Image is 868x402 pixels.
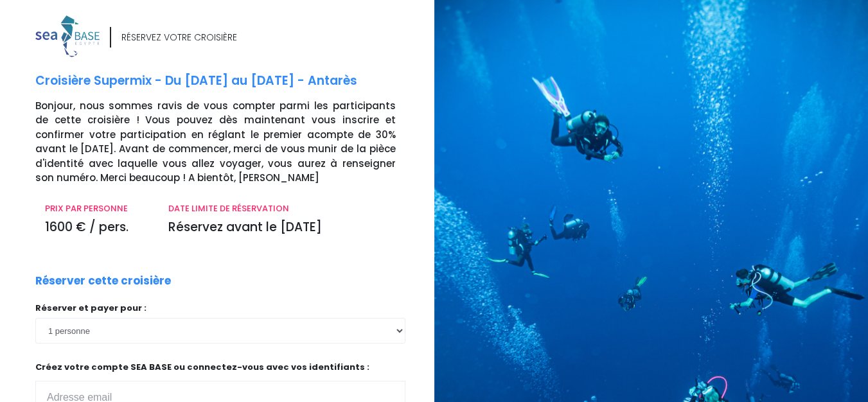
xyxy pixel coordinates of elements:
[45,202,149,215] p: PRIX PAR PERSONNE
[35,99,425,186] p: Bonjour, nous sommes ravis de vous compter parmi les participants de cette croisière ! Vous pouve...
[168,202,396,215] p: DATE LIMITE DE RÉSERVATION
[35,273,171,290] p: Réserver cette croisière
[168,218,396,237] p: Réservez avant le [DATE]
[35,302,405,315] p: Réserver et payer pour :
[35,72,425,91] p: Croisière Supermix - Du [DATE] au [DATE] - Antarès
[121,31,237,44] div: RÉSERVEZ VOTRE CROISIÈRE
[35,15,100,57] img: logo_color1.png
[45,218,149,237] p: 1600 € / pers.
